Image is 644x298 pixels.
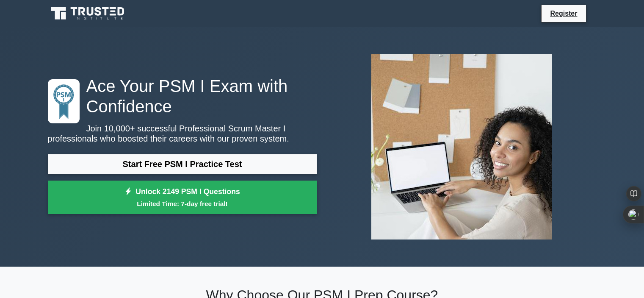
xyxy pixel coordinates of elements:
[48,181,317,214] a: Unlock 2149 PSM I QuestionsLimited Time: 7-day free trial!
[48,123,317,144] p: Join 10,000+ successful Professional Scrum Master I professionals who boosted their careers with ...
[48,76,317,117] h1: Ace Your PSM I Exam with Confidence
[58,199,307,209] small: Limited Time: 7-day free trial!
[48,154,317,174] a: Start Free PSM I Practice Test
[545,8,582,19] a: Register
